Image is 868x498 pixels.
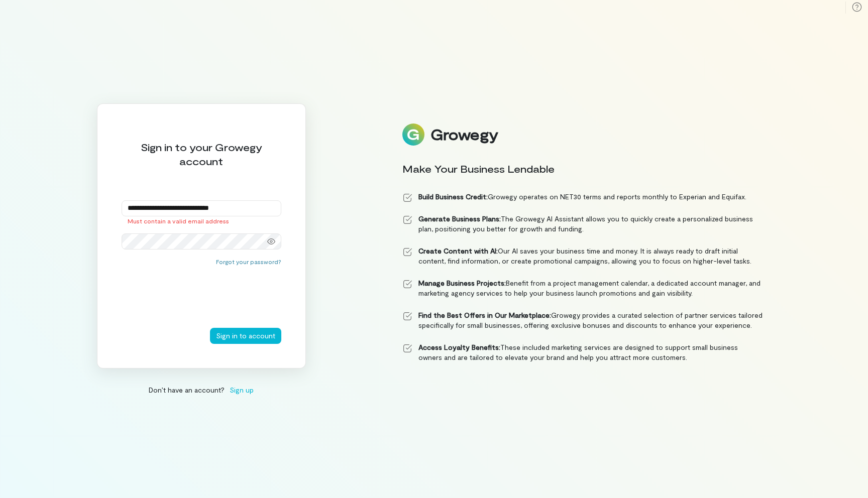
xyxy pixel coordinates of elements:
li: Growegy operates on NET30 terms and reports monthly to Experian and Equifax. [402,192,763,202]
div: Don’t have an account? [97,385,306,395]
strong: Build Business Credit: [418,192,488,201]
strong: Create Content with AI: [418,246,498,255]
img: Logo [402,123,424,146]
li: The Growegy AI Assistant allows you to quickly create a personalized business plan, positioning y... [402,214,763,234]
div: Make Your Business Lendable [402,162,763,176]
span: Sign up [230,385,254,395]
strong: Manage Business Projects: [418,279,506,287]
li: Benefit from a project management calendar, a dedicated account manager, and marketing agency ser... [402,278,763,298]
li: These included marketing services are designed to support small business owners and are tailored ... [402,342,763,362]
div: Must contain a valid email address [122,216,281,225]
strong: Find the Best Offers in Our Marketplace: [418,311,551,319]
button: Sign in to account [210,328,281,344]
li: Our AI saves your business time and money. It is always ready to draft initial content, find info... [402,246,763,266]
strong: Access Loyalty Benefits: [418,343,500,351]
strong: Generate Business Plans: [418,214,501,223]
div: Growegy [430,126,498,143]
button: Forgot your password? [216,258,281,266]
li: Growegy provides a curated selection of partner services tailored specifically for small business... [402,310,763,330]
div: Sign in to your Growegy account [122,140,281,168]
